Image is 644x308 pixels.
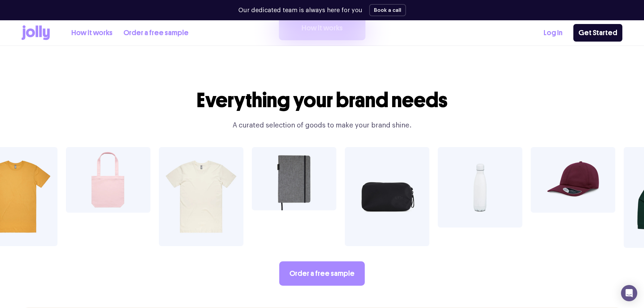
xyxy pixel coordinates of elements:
p: Our dedicated team is always here for you [238,6,362,15]
div: Open Intercom Messenger [621,285,637,301]
a: Order a free sample [279,261,365,286]
a: How it works [71,27,113,39]
button: Book a call [369,4,406,16]
a: Log In [544,27,563,39]
p: A curated selection of goods to make your brand shine. [192,120,452,131]
h2: Everything your brand needs [192,89,452,112]
a: Get Started [573,24,622,42]
a: Order a free sample [123,27,189,39]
